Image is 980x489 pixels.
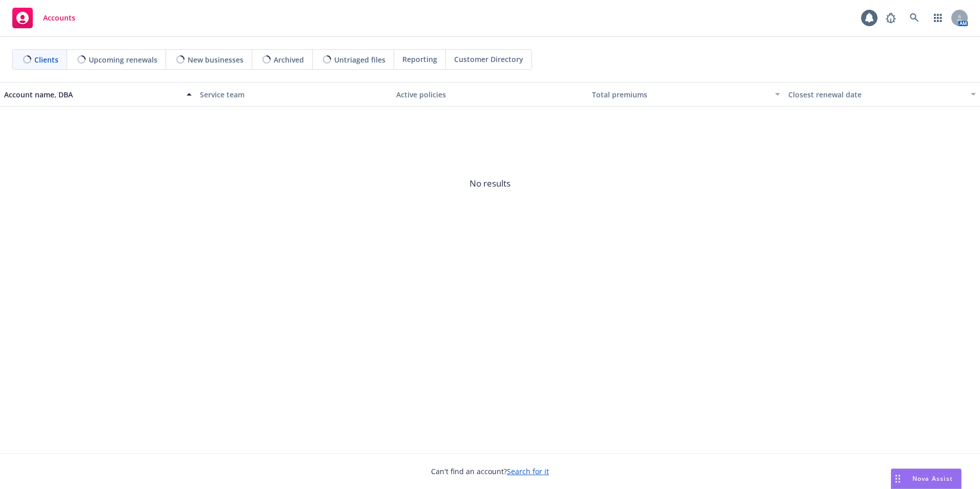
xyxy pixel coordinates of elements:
button: Active policies [392,82,588,107]
span: Nova Assist [912,474,953,483]
button: Closest renewal date [784,82,980,107]
span: Upcoming renewals [89,54,157,65]
span: Archived [274,54,304,65]
div: Drag to move [891,469,904,488]
span: Reporting [402,54,437,65]
span: Customer Directory [454,54,523,65]
a: Switch app [928,8,948,28]
div: Service team [200,89,387,100]
a: Search for it [507,466,549,476]
a: Report a Bug [881,8,901,28]
div: Active policies [396,89,584,100]
span: Can't find an account? [431,466,549,477]
span: Untriaged files [334,54,385,65]
span: Clients [34,54,58,65]
div: Closest renewal date [788,89,965,100]
span: New businesses [188,54,243,65]
a: Accounts [8,4,79,32]
button: Nova Assist [891,468,962,489]
div: Total premiums [592,89,768,100]
a: Search [904,8,925,28]
button: Service team [196,82,392,107]
div: Account name, DBA [4,89,180,100]
button: Total premiums [588,82,784,107]
span: Accounts [43,14,75,22]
